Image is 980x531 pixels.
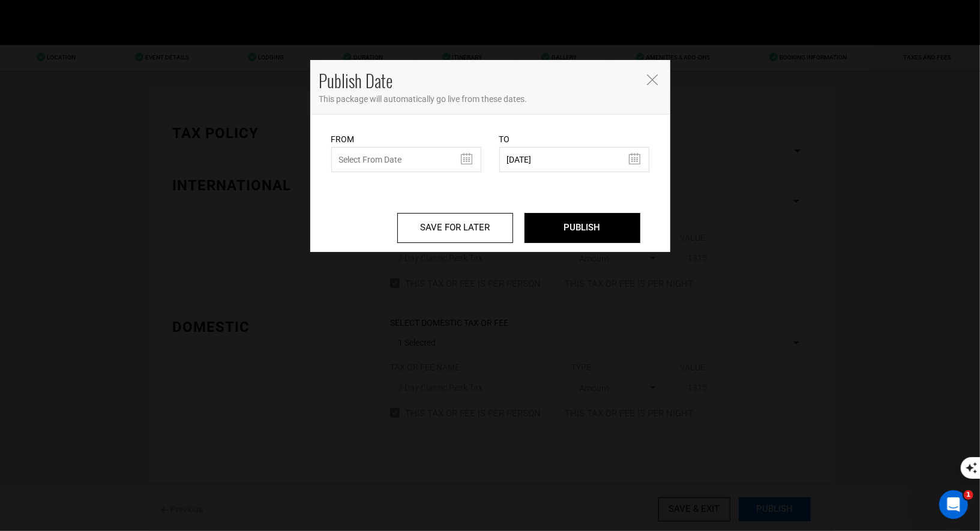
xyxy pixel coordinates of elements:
[331,133,355,145] label: From
[646,73,658,85] button: Close
[499,147,649,172] input: Select End Date
[331,147,481,172] input: Select From Date
[939,490,968,519] iframe: Intercom live chat
[319,93,661,105] p: This package will automatically go live from these dates.
[319,69,637,93] h4: Publish Date
[499,133,510,145] label: To
[525,213,640,243] input: PUBLISH
[397,213,513,243] input: SAVE FOR LATER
